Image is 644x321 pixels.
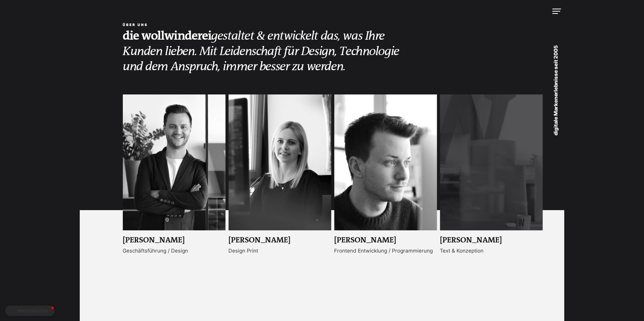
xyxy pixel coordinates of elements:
[123,29,211,43] a: die wollwinderei
[123,29,399,73] em: gestaltet & entwickelt das, was Ihre Kunden lieben. Mit Leidenschaft für Design, Technologie und ...
[123,235,185,245] span: [PERSON_NAME]
[228,248,258,254] span: Design Print
[334,248,433,254] span: Frontend Entwicklung / Programmierung
[5,306,55,316] button: WhatsApp Chat
[334,236,437,245] h4: [PERSON_NAME]
[123,248,188,254] span: Geschäftsführung / Design
[440,236,543,245] h4: [PERSON_NAME]
[440,248,484,254] span: Text & Konzeption
[123,21,543,28] h5: über Uns
[543,29,569,153] p: digitale Markenerlebnisse seit 2005
[228,236,331,245] h4: [PERSON_NAME]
